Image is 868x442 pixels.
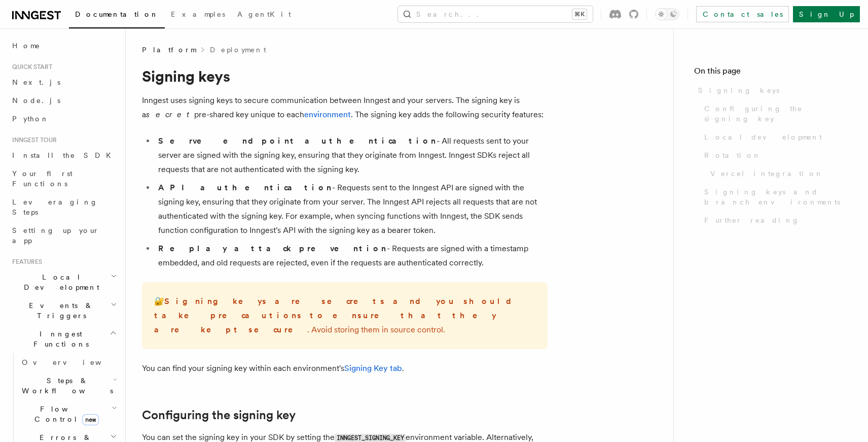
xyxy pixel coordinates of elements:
span: Node.js [12,96,60,105]
a: Vercel integration [706,164,848,183]
a: AgentKit [231,3,297,27]
a: Contact sales [696,6,789,22]
strong: Signing keys are secrets and you should take precautions to ensure that they are kept secure [154,296,520,334]
p: You can find your signing key within each environment's . [142,361,548,376]
a: Signing keys and branch environments [700,183,848,211]
a: Home [8,37,119,55]
span: Events & Triggers [8,300,111,321]
span: Platform [142,45,196,55]
li: - All requests sent to your server are signed with the signing key, ensuring that they originate ... [155,134,548,177]
span: Inngest Functions [8,329,110,349]
span: Local Development [8,272,111,292]
a: Further reading [700,211,848,229]
p: 🔐 . Avoid storing them in source control. [154,294,535,337]
button: Inngest Functions [8,325,119,353]
p: Inngest uses signing keys to secure communication between Inngest and your servers. The signing k... [142,93,548,122]
span: Python [12,115,49,123]
strong: API authentication [158,183,332,192]
span: Leveraging Steps [12,198,98,216]
button: Search...⌘K [398,6,593,22]
span: Setting up your app [12,226,99,245]
button: Toggle dark mode [655,8,679,20]
h4: On this page [694,65,848,81]
span: Quick start [8,63,52,71]
span: Features [8,258,42,266]
li: - Requests sent to the Inngest API are signed with the signing key, ensuring that they originate ... [155,181,548,237]
kbd: ⌘K [572,9,587,19]
a: Install the SDK [8,146,119,164]
a: Rotation [700,146,848,164]
span: Steps & Workflows [18,376,113,396]
a: Configuring the signing key [142,408,296,422]
a: Sign Up [793,6,860,22]
a: Leveraging Steps [8,193,119,221]
span: Next.js [12,78,60,86]
a: Python [8,110,119,128]
span: Configuring the signing key [704,104,848,124]
span: Inngest tour [8,136,57,144]
span: Rotation [704,150,761,160]
span: Flow Control [18,404,112,424]
span: Signing keys [698,85,779,95]
button: Events & Triggers [8,296,119,325]
strong: Replay attack prevention [158,244,387,253]
h1: Signing keys [142,67,548,85]
span: new [82,414,99,425]
span: Local development [704,132,822,142]
a: Next.js [8,73,119,91]
button: Local Development [8,268,119,296]
a: Signing Key tab [344,363,402,373]
span: Install the SDK [12,151,117,159]
a: Local development [700,128,848,146]
a: Your first Functions [8,164,119,193]
a: Deployment [210,45,266,55]
li: - Requests are signed with a timestamp embedded, and old requests are rejected, even if the reque... [155,242,548,270]
a: Setting up your app [8,221,119,250]
a: Node.js [8,91,119,110]
a: Documentation [69,3,165,28]
a: environment [304,110,351,119]
a: Overview [18,353,119,371]
button: Steps & Workflows [18,371,119,400]
span: Overview [22,358,126,366]
span: Examples [171,10,225,18]
button: Flow Controlnew [18,400,119,428]
span: Further reading [704,215,800,225]
span: Home [12,41,41,51]
em: secret [146,110,194,119]
span: Vercel integration [710,168,823,179]
a: Configuring the signing key [700,99,848,128]
a: Signing keys [694,81,848,99]
span: Documentation [75,10,159,18]
span: Your first Functions [12,169,73,188]
span: AgentKit [237,10,291,18]
a: Examples [165,3,231,27]
strong: Serve endpoint authentication [158,136,437,146]
span: Signing keys and branch environments [704,187,848,207]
